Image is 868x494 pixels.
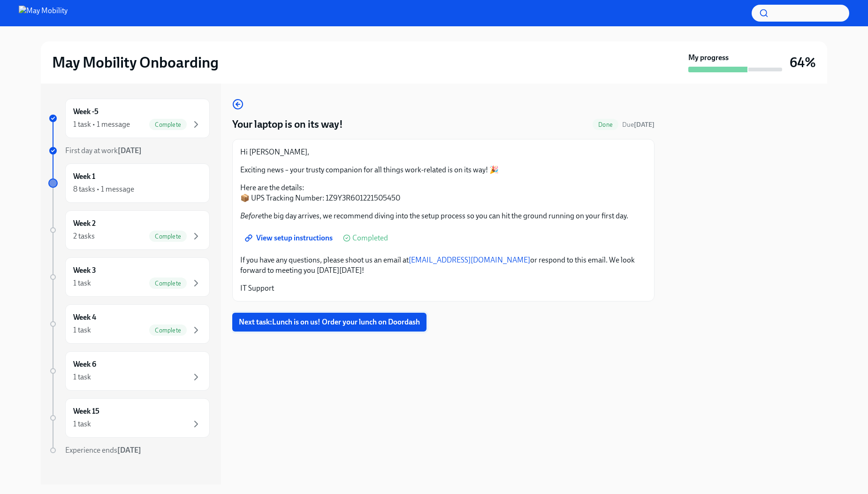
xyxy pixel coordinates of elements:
[240,229,339,247] a: View setup instructions
[19,6,68,21] img: May Mobility
[240,211,262,220] em: Before
[73,278,91,288] div: 1 task
[73,119,130,130] div: 1 task • 1 message
[48,210,210,250] a: Week 22 tasksComplete
[48,257,210,297] a: Week 31 taskComplete
[240,211,647,221] p: the big day arrives, we recommend diving into the setup process so you can hit the ground running...
[232,313,426,332] button: Next task:Lunch is on us! Order your lunch on Doordash
[73,372,91,382] div: 1 task
[593,121,618,128] span: Done
[48,398,210,438] a: Week 151 task
[688,53,729,63] strong: My progress
[118,146,142,155] strong: [DATE]
[48,99,210,138] a: Week -51 task • 1 messageComplete
[48,351,210,391] a: Week 61 task
[73,184,134,194] div: 8 tasks • 1 message
[352,234,388,242] span: Completed
[149,233,187,240] span: Complete
[65,146,142,155] span: First day at work
[240,183,647,203] p: Here are the details: 📦 UPS Tracking Number: 1Z9Y3R601221505450
[622,121,655,129] span: Due
[149,280,187,287] span: Complete
[409,255,530,264] a: [EMAIL_ADDRESS][DOMAIN_NAME]
[634,121,655,129] strong: [DATE]
[73,312,96,323] h6: Week 4
[240,147,647,157] p: Hi [PERSON_NAME],
[240,283,647,293] p: IT Support
[48,146,210,156] a: First day at work[DATE]
[73,218,96,229] h6: Week 2
[622,120,655,129] span: August 22nd, 2025 06:00
[52,53,219,72] h2: May Mobility Onboarding
[149,121,187,128] span: Complete
[73,231,95,241] div: 2 tasks
[73,171,95,182] h6: Week 1
[790,54,816,71] h3: 64%
[73,107,99,117] h6: Week -5
[117,446,141,455] strong: [DATE]
[73,359,96,370] h6: Week 6
[48,163,210,203] a: Week 18 tasks • 1 message
[149,327,187,334] span: Complete
[73,265,96,276] h6: Week 3
[73,419,91,429] div: 1 task
[48,304,210,344] a: Week 41 taskComplete
[239,317,420,327] span: Next task : Lunch is on us! Order your lunch on Doordash
[73,406,99,417] h6: Week 15
[247,233,333,243] span: View setup instructions
[73,325,91,335] div: 1 task
[65,446,141,455] span: Experience ends
[240,255,647,276] p: If you have any questions, please shoot us an email at or respond to this email. We look forward ...
[240,165,647,175] p: Exciting news – your trusty companion for all things work-related is on its way! 🎉
[232,117,343,131] h4: Your laptop is on its way!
